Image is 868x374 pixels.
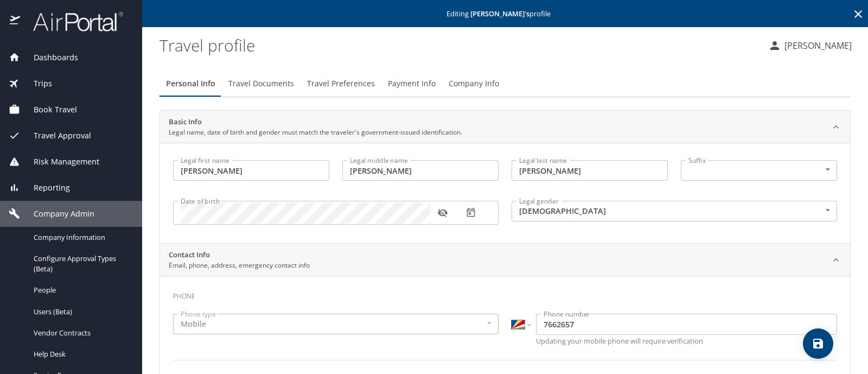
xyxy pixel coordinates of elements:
[160,111,850,143] div: Basic InfoLegal name, date of birth and gender must match the traveler's government-issued identi...
[512,201,837,221] div: [DEMOGRAPHIC_DATA]
[803,328,833,359] button: save
[34,328,129,338] span: Vendor Contracts
[34,349,129,359] span: Help Desk
[20,130,91,142] span: Travel Approval
[536,338,837,345] p: Updating your mobile phone will require verification
[20,104,77,116] span: Book Travel
[681,160,837,181] div: ​
[764,36,856,55] button: [PERSON_NAME]
[388,77,436,91] span: Payment Info
[781,39,852,52] p: [PERSON_NAME]
[20,182,70,194] span: Reporting
[169,250,310,261] h2: Contact Info
[449,77,499,91] span: Company Info
[173,314,499,334] div: Mobile
[160,244,850,276] div: Contact InfoEmail, phone, address, emergency contact info
[20,156,99,168] span: Risk Management
[160,143,850,243] div: Basic InfoLegal name, date of birth and gender must match the traveler's government-issued identi...
[20,208,94,220] span: Company Admin
[169,128,462,137] p: Legal name, date of birth and gender must match the traveler's government-issued identification.
[159,71,851,97] div: Profile
[34,285,129,295] span: People
[169,261,310,270] p: Email, phone, address, emergency contact info
[20,78,52,90] span: Trips
[470,9,529,18] strong: [PERSON_NAME] 's
[228,77,294,91] span: Travel Documents
[159,28,759,62] h1: Travel profile
[21,11,123,32] img: airportal-logo.png
[10,11,21,32] img: icon-airportal.png
[307,77,375,91] span: Travel Preferences
[166,77,215,91] span: Personal Info
[34,232,129,243] span: Company Information
[34,307,129,317] span: Users (Beta)
[20,52,78,64] span: Dashboards
[145,10,865,17] p: Editing profile
[173,284,837,303] h3: Phone
[34,253,129,274] span: Configure Approval Types (Beta)
[169,117,462,128] h2: Basic Info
